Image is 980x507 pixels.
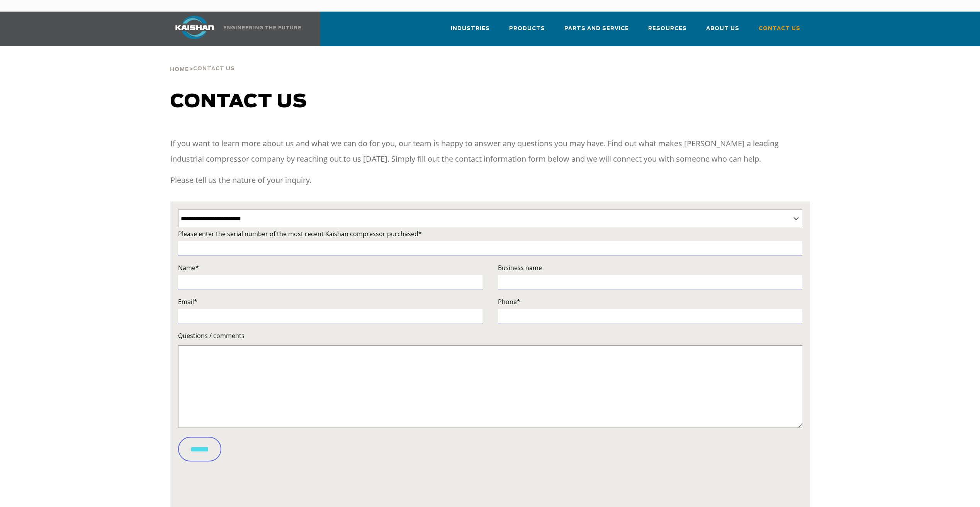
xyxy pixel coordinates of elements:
[648,24,687,33] span: Resources
[509,19,545,45] a: Products
[166,12,302,46] a: Kaishan USA
[498,262,802,273] label: Business name
[564,19,629,45] a: Parts and Service
[759,24,800,33] span: Contact Us
[170,93,307,111] span: Contact us
[224,26,301,29] img: Engineering the future
[178,296,482,307] label: Email*
[706,24,739,33] span: About Us
[509,24,545,33] span: Products
[706,19,739,45] a: About Us
[451,19,490,45] a: Industries
[759,19,800,45] a: Contact Us
[170,136,810,167] p: If you want to learn more about us and what we can do for you, our team is happy to answer any qu...
[170,66,189,73] a: Home
[178,262,482,273] label: Name*
[170,67,189,72] span: Home
[170,46,235,76] div: >
[648,19,687,45] a: Resources
[193,66,235,71] span: Contact Us
[170,172,810,188] p: Please tell us the nature of your inquiry.
[166,16,224,39] img: kaishan logo
[498,296,802,307] label: Phone*
[178,228,802,239] label: Please enter the serial number of the most recent Kaishan compressor purchased*
[564,24,629,33] span: Parts and Service
[451,24,490,33] span: Industries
